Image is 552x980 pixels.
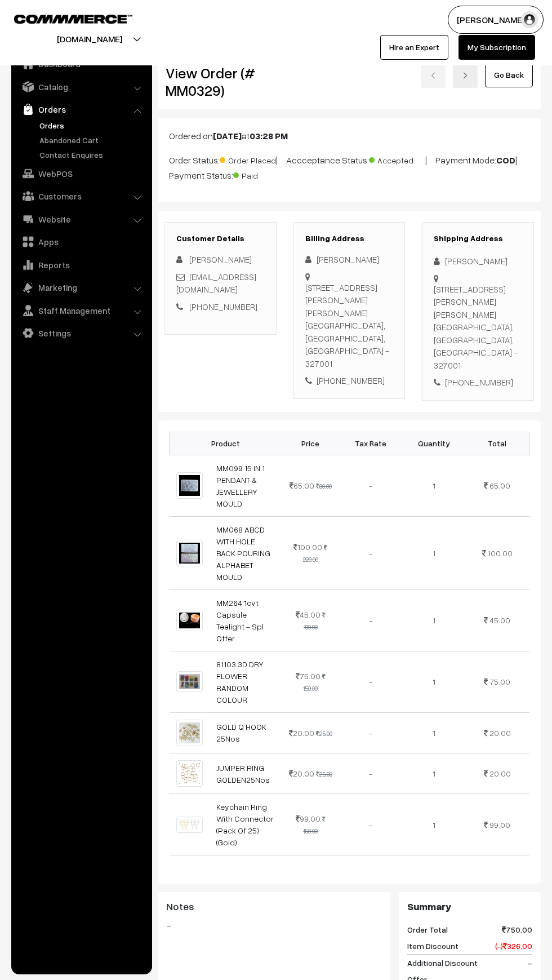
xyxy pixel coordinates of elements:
img: image.png [176,817,203,833]
img: 1727511515535-789406342.png [176,671,203,692]
p: Ordered on at [169,129,529,143]
span: 75.00 [489,677,510,686]
b: [DATE] [213,130,242,141]
span: 1 [433,728,435,738]
h3: Notes [166,901,382,913]
span: 65.00 [489,481,510,490]
a: Staff Management [14,300,148,321]
td: - [339,712,402,753]
strike: 25.00 [316,770,332,778]
a: COMMMERCE [14,11,113,25]
a: Reports [14,255,148,275]
span: (-) 326.00 [495,940,532,952]
span: 1 [433,769,435,778]
h3: Summary [407,901,532,913]
b: 03:28 PM [250,130,288,141]
span: Additional Discount [407,957,478,969]
div: [STREET_ADDRESS][PERSON_NAME][PERSON_NAME] [GEOGRAPHIC_DATA], [GEOGRAPHIC_DATA], [GEOGRAPHIC_DATA... [434,283,522,372]
span: 75.00 [296,671,320,681]
span: 20.00 [289,769,314,778]
span: 99.00 [489,820,510,830]
a: [EMAIL_ADDRESS][DOMAIN_NAME] [176,272,256,295]
img: 1701255726085-157766472.png [176,472,203,499]
div: [PHONE_NUMBER] [305,374,394,387]
td: - [339,651,402,712]
img: 1700905423540-405987586.png [176,760,203,787]
strike: 100.00 [304,611,326,631]
strike: 25.00 [316,730,332,737]
a: Abandoned Cart [37,134,148,146]
span: 45.00 [489,615,510,625]
td: - [339,753,402,794]
strike: 80.00 [316,482,332,490]
blockquote: - [166,919,382,932]
img: user [521,11,538,28]
p: Order Status: | Accceptance Status: | Payment Mode: | Payment Status: [169,152,529,182]
span: Order Total [407,924,448,935]
a: GOLD Q HOOK 25Nos [216,722,266,743]
span: Accepted [369,152,425,166]
a: MM264 1cvt Capsule Tealight - Spl Offer [216,598,264,643]
span: 20.00 [489,728,511,738]
b: COD [496,154,515,166]
a: My Subscription [458,35,535,60]
a: Customers [14,186,148,206]
th: Product [170,432,282,455]
td: - [339,589,402,651]
span: 20.00 [489,769,511,778]
span: Paid [233,167,290,181]
a: WebPOS [14,163,148,184]
span: [PERSON_NAME] [189,254,252,264]
a: [PHONE_NUMBER] [189,301,257,312]
a: Catalog [14,77,148,97]
span: 45.00 [296,610,320,619]
a: Marketing [14,277,148,298]
span: 1 [433,820,435,830]
span: 20.00 [289,728,314,738]
img: 1701255721516-794111181.png [176,540,203,566]
div: [PERSON_NAME] [305,253,394,266]
div: [PHONE_NUMBER] [434,376,522,389]
a: 81103 3D DRY FLOWER RANDOM COLOUR [216,659,264,704]
h3: Billing Address [305,234,394,243]
button: [PERSON_NAME]… [448,6,544,34]
th: Price [282,432,339,455]
div: [PERSON_NAME] [434,255,522,268]
span: Order Placed [220,152,276,166]
span: Item Discount [407,940,458,952]
h3: Customer Details [176,234,265,243]
span: 65.00 [290,481,314,490]
a: MM099 15 IN 1 PENDANT & JEWELLERY MOULD [216,463,265,508]
td: - [339,455,402,516]
span: - [528,957,532,969]
a: MM068 ABCD WITH HOLE BACK POURING ALPHABET MOULD [216,525,270,582]
span: 99.00 [296,814,320,823]
th: Tax Rate [339,432,402,455]
span: 1 [433,677,435,686]
a: Apps [14,232,148,252]
strike: 150.00 [303,673,326,692]
span: 100.00 [488,548,513,558]
a: Website [14,209,148,229]
button: [DOMAIN_NAME] [17,25,162,53]
a: JUMPER RING GOLDEN25Nos [216,763,270,784]
span: 1 [433,481,435,490]
img: 1700895576407-482419692.png [176,720,203,746]
h2: View Order (# MM0329) [166,64,277,99]
div: [STREET_ADDRESS][PERSON_NAME][PERSON_NAME] [GEOGRAPHIC_DATA], [GEOGRAPHIC_DATA], [GEOGRAPHIC_DATA... [305,281,394,370]
a: Keychain Ring With Connector (Pack Of 25) (Gold) [216,802,274,847]
a: Contact Enquires [37,149,148,161]
h3: Shipping Address [434,234,522,243]
th: Quantity [402,432,465,455]
td: - [339,516,402,589]
span: 1 [433,615,435,625]
span: 100.00 [293,542,322,552]
a: Settings [14,323,148,343]
a: Orders [37,119,148,131]
th: Total [465,432,529,455]
span: 750.00 [502,924,532,935]
a: Hire an Expert [380,35,448,60]
span: 1 [433,548,435,558]
img: right-arrow.png [462,72,469,79]
a: Go Back [485,63,533,87]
